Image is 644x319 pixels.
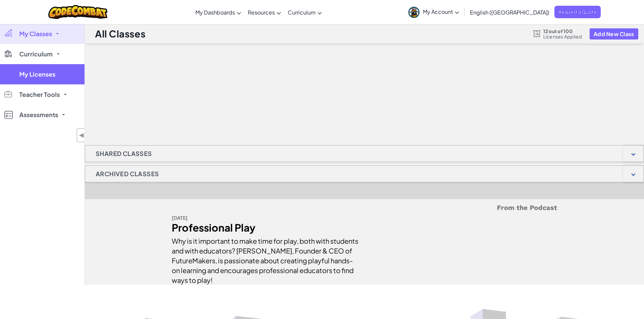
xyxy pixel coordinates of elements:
[79,130,85,140] span: ◀
[19,51,53,57] span: Curriculum
[192,3,244,21] a: My Dashboards
[590,28,638,39] button: Add New Class
[405,1,462,23] a: My Account
[470,9,549,16] span: English ([GEOGRAPHIC_DATA])
[172,203,557,213] h5: From the Podcast
[48,5,108,19] img: CodeCombat logo
[172,223,359,233] div: Professional Play
[19,91,60,98] span: Teacher Tools
[19,31,52,37] span: My Classes
[85,145,163,162] h1: Shared Classes
[284,3,325,21] a: Curriculum
[408,7,420,18] img: avatar
[172,213,359,223] div: [DATE]
[195,9,235,16] span: My Dashboards
[467,3,553,21] a: English ([GEOGRAPHIC_DATA])
[554,6,601,18] a: Request a Quote
[19,112,58,118] span: Assessments
[19,71,55,77] span: My Licenses
[85,165,169,182] h1: Archived Classes
[543,28,582,34] span: 12 out of 100
[248,9,275,16] span: Resources
[423,8,459,15] span: My Account
[172,233,359,285] div: Why is it important to make time for play, both with students and with educators? [PERSON_NAME], ...
[543,34,582,39] span: Licenses Applied
[288,9,316,16] span: Curriculum
[95,27,145,40] h1: All Classes
[244,3,284,21] a: Resources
